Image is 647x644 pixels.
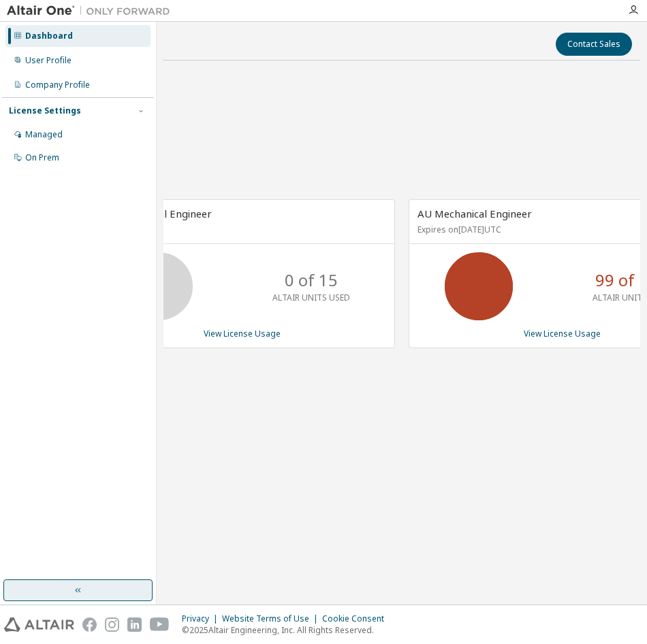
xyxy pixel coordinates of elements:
img: instagram.svg [105,617,119,632]
img: linkedin.svg [127,617,142,632]
a: View License Usage [524,328,601,339]
div: On Prem [25,152,59,163]
p: © 2025 Altair Engineering, Inc. All Rights Reserved. [182,624,392,636]
div: Company Profile [25,80,90,90]
div: Managed [25,129,63,140]
div: Cookie Consent [322,613,392,624]
div: Dashboard [25,31,73,41]
p: ALTAIR UNITS USED [272,292,350,303]
img: youtube.svg [150,617,170,632]
p: No Expiration [97,224,383,235]
p: 0 of 15 [285,269,338,292]
span: AU Mechanical Engineer [417,207,532,220]
div: License Settings [9,105,81,116]
div: User Profile [25,55,72,66]
img: facebook.svg [82,617,97,632]
a: View License Usage [204,328,281,339]
div: Privacy [182,613,222,624]
img: Altair One [7,4,177,18]
button: Contact Sales [556,33,632,56]
div: Website Terms of Use [222,613,322,624]
img: altair_logo.svg [4,617,74,632]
